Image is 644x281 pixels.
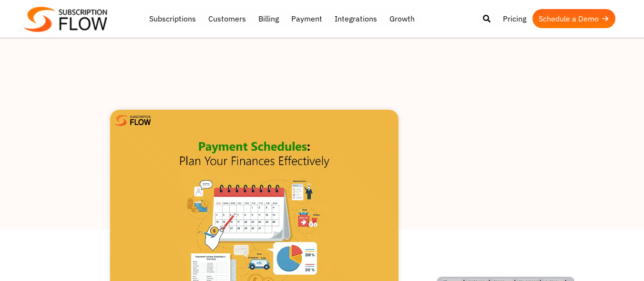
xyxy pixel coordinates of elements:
[532,9,615,28] a: Schedule a Demo
[328,9,383,28] a: Integrations
[285,9,328,28] a: Payment
[24,7,107,32] img: Subscriptionflow
[497,9,532,28] a: Pricing
[202,9,252,28] a: Customers
[252,9,285,28] a: Billing
[143,9,202,28] a: Subscriptions
[383,9,421,28] a: Growth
